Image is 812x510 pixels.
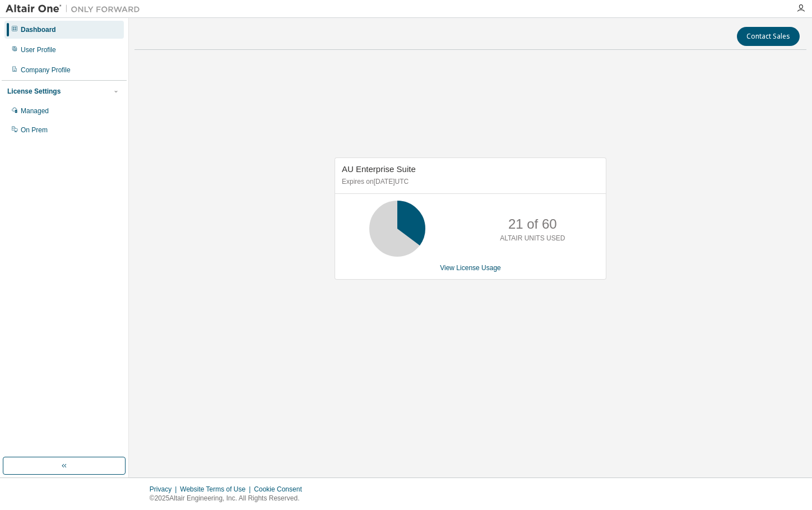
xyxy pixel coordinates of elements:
div: Managed [21,106,49,115]
a: View License Usage [440,264,501,272]
div: Cookie Consent [254,485,308,494]
p: © 2025 Altair Engineering, Inc. All Rights Reserved. [150,494,309,503]
img: Altair One [6,3,146,15]
div: License Settings [7,87,61,96]
span: AU Enterprise Suite [342,164,416,174]
p: 21 of 60 [508,215,557,234]
div: Privacy [150,485,180,494]
div: User Profile [21,45,56,54]
div: Website Terms of Use [180,485,254,494]
div: Company Profile [21,66,71,75]
div: Dashboard [21,25,56,34]
p: ALTAIR UNITS USED [500,234,565,243]
div: On Prem [21,126,48,135]
p: Expires on [DATE] UTC [342,177,596,187]
button: Contact Sales [737,27,800,46]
